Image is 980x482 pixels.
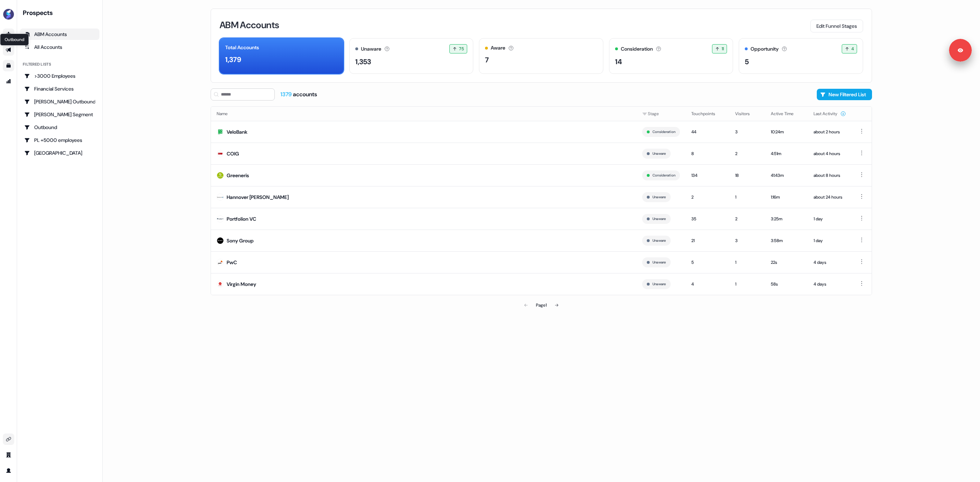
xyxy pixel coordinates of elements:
[227,237,254,244] div: Sony Group
[653,216,666,222] button: Unaware
[621,45,653,53] div: Consideration
[691,128,724,135] div: 44
[20,29,99,40] a: ABM Accounts
[227,259,237,266] div: PwC
[227,281,256,288] div: Virgin Money
[814,259,846,266] div: 4 days
[735,150,759,157] div: 2
[3,29,14,40] a: Go to prospects
[751,45,779,53] div: Opportunity
[691,259,724,266] div: 5
[227,172,249,179] div: Greeneris
[24,124,95,131] div: Outbound
[691,281,724,288] div: 4
[20,41,99,53] a: All accounts
[23,9,99,17] div: Prospects
[3,44,14,56] a: Go to outbound experience
[653,194,666,200] button: Unaware
[735,281,759,288] div: 1
[814,215,846,222] div: 1 day
[23,61,51,67] div: Filtered lists
[735,194,759,201] div: 1
[24,149,95,157] div: [GEOGRAPHIC_DATA]
[225,44,259,51] div: Total Accounts
[20,83,99,94] a: Go to Financial Services
[653,150,666,157] button: Unaware
[851,45,854,52] span: 4
[653,259,666,266] button: Unaware
[735,215,759,222] div: 2
[3,76,14,87] a: Go to attribution
[20,70,99,82] a: Go to >3000 Employees
[227,128,247,135] div: VeloBank
[24,72,95,80] div: >3000 Employees
[211,107,636,121] th: Name
[3,465,14,476] a: Go to profile
[735,259,759,266] div: 1
[24,85,95,92] div: Financial Services
[653,237,666,244] button: Unaware
[691,194,724,201] div: 2
[3,60,14,71] a: Go to templates
[771,107,802,120] button: Active Time
[24,43,95,51] div: All Accounts
[20,147,99,159] a: Go to Poland
[227,150,239,157] div: COIG
[280,91,293,98] span: 1379
[810,20,863,32] button: Edit Funnel Stages
[817,89,872,100] button: New Filtered List
[536,302,547,309] div: Page 1
[355,56,371,67] div: 1,353
[771,128,802,135] div: 10:24m
[771,194,802,201] div: 1:16m
[814,237,846,244] div: 1 day
[814,281,846,288] div: 4 days
[735,107,758,120] button: Visitors
[771,150,802,157] div: 4:51m
[220,20,279,30] h3: ABM Accounts
[771,215,802,222] div: 3:25m
[280,91,317,98] div: accounts
[691,237,724,244] div: 21
[653,172,675,179] button: Consideration
[20,122,99,133] a: Go to Outbound
[814,150,846,157] div: about 4 hours
[691,215,724,222] div: 35
[491,44,505,52] div: Aware
[361,45,381,53] div: Unaware
[771,172,802,179] div: 41:43m
[24,31,95,38] div: ABM Accounts
[814,172,846,179] div: about 8 hours
[722,45,724,52] span: 11
[225,54,241,65] div: 1,379
[771,281,802,288] div: 58s
[24,111,95,118] div: [PERSON_NAME] Segment
[735,172,759,179] div: 18
[691,150,724,157] div: 8
[20,134,99,146] a: Go to PL +5000 employees
[24,98,95,105] div: [PERSON_NAME] Outbound
[3,434,14,445] a: Go to integrations
[745,56,749,67] div: 5
[615,56,622,67] div: 14
[653,129,675,135] button: Consideration
[653,281,666,287] button: Unaware
[814,128,846,135] div: about 2 hours
[227,194,289,201] div: Hannover [PERSON_NAME]
[771,259,802,266] div: 22s
[814,194,846,201] div: about 24 hours
[24,137,95,144] div: PL +5000 employees
[642,110,680,117] div: Stage
[735,128,759,135] div: 3
[3,449,14,461] a: Go to team
[691,107,724,120] button: Touchpoints
[771,237,802,244] div: 3:58m
[459,45,464,52] span: 75
[227,215,256,222] div: Portfolion VC
[20,109,99,120] a: Go to Kasper's Segment
[691,172,724,179] div: 134
[20,96,99,107] a: Go to Kasper's Outbound
[735,237,759,244] div: 3
[485,55,489,65] div: 7
[814,107,846,120] button: Last Activity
